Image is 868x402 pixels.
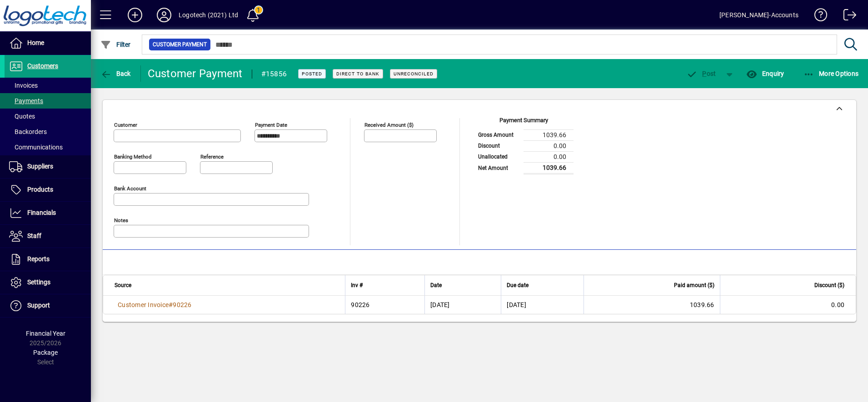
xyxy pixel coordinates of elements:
[424,296,501,314] td: [DATE]
[682,65,721,82] button: Post
[255,122,287,128] mat-label: Payment Date
[5,93,91,109] a: Payments
[261,67,287,81] div: #15856
[302,71,322,77] span: Posted
[27,186,53,193] span: Products
[27,302,50,309] span: Support
[153,40,207,49] span: Customer Payment
[584,296,719,314] td: 1039.66
[98,36,133,53] button: Filter
[33,349,58,356] span: Package
[114,217,128,223] mat-label: Notes
[114,122,137,128] mat-label: Customer
[5,294,91,317] a: Support
[5,139,91,155] a: Communications
[27,232,41,239] span: Staff
[169,301,173,308] span: #
[474,151,524,162] td: Unallocated
[364,122,414,128] mat-label: Received Amount ($)
[345,296,424,314] td: 90226
[148,66,243,81] div: Customer Payment
[9,97,43,104] span: Payments
[801,65,861,82] button: More Options
[687,70,716,77] span: ost
[9,128,47,135] span: Backorders
[179,8,238,22] div: Logotech (2021) Ltd
[5,124,91,139] a: Backorders
[719,8,798,22] div: [PERSON_NAME]-Accounts
[5,225,91,248] a: Staff
[674,280,714,290] span: Paid amount ($)
[814,280,844,290] span: Discount ($)
[5,78,91,93] a: Invoices
[118,301,169,308] span: Customer Invoice
[501,296,584,314] td: [DATE]
[5,271,91,294] a: Settings
[474,118,574,174] app-page-summary-card: Payment Summary
[702,70,706,77] span: P
[351,280,363,290] span: Inv #
[524,162,574,174] td: 1039.66
[507,280,529,290] span: Due date
[430,280,442,290] span: Date
[803,70,859,77] span: More Options
[200,154,224,160] mat-label: Reference
[27,163,53,170] span: Suppliers
[336,71,379,77] span: Direct to bank
[27,209,56,216] span: Financials
[5,179,91,201] a: Products
[150,7,179,23] button: Profile
[26,330,65,337] span: Financial Year
[524,140,574,151] td: 0.00
[720,296,856,314] td: 0.00
[5,202,91,224] a: Financials
[5,32,91,55] a: Home
[98,65,133,82] button: Back
[9,144,63,151] span: Communications
[91,65,141,82] app-page-header-button: Back
[27,62,58,69] span: Customers
[394,71,434,77] span: Unreconciled
[524,151,574,162] td: 0.00
[5,155,91,178] a: Suppliers
[474,129,524,140] td: Gross Amount
[837,2,857,31] a: Logout
[100,41,131,48] span: Filter
[173,301,191,308] span: 90226
[100,70,131,77] span: Back
[5,248,91,271] a: Reports
[27,39,44,46] span: Home
[474,162,524,174] td: Net Amount
[9,82,38,89] span: Invoices
[744,65,786,82] button: Enquiry
[27,255,50,263] span: Reports
[746,70,784,77] span: Enquiry
[115,280,131,290] span: Source
[524,129,574,140] td: 1039.66
[120,7,150,23] button: Add
[114,154,152,160] mat-label: Banking method
[5,109,91,124] a: Quotes
[474,116,574,129] div: Payment Summary
[114,185,146,192] mat-label: Bank Account
[474,140,524,151] td: Discount
[27,278,50,286] span: Settings
[9,113,35,120] span: Quotes
[808,2,828,31] a: Knowledge Base
[115,300,195,310] a: Customer Invoice#90226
